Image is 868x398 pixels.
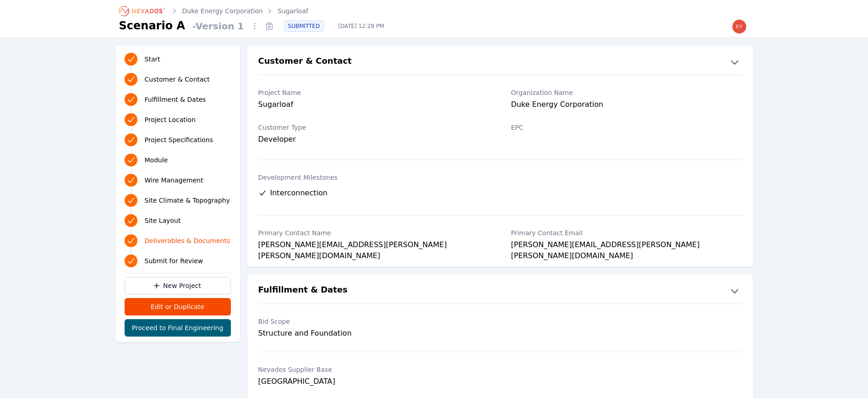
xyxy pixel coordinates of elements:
[278,6,308,16] a: Sugarloaf
[119,4,308,18] nav: Breadcrumb
[182,6,263,16] a: Duke Energy Corporation
[145,75,210,84] span: Customer & Contact
[258,365,489,374] label: Nevados Supplier Base
[145,256,203,265] span: Submit for Review
[270,188,328,199] span: Interconnection
[145,155,168,165] span: Module
[119,18,186,33] h1: Scenario A
[258,283,348,298] h2: Fulfillment & Dates
[125,277,231,294] a: New Project
[145,176,203,185] span: Wire Management
[145,135,213,144] span: Project Specifications
[258,123,489,132] label: Customer Type
[189,20,247,33] span: - Version 1
[145,55,160,64] span: Start
[145,95,206,104] span: Fulfillment & Dates
[125,51,231,269] nav: Progress
[331,22,391,30] span: [DATE] 12:28 PM
[258,317,489,326] label: Bid Scope
[125,298,231,315] button: Edit or Duplicate
[145,216,181,225] span: Site Layout
[511,239,742,252] div: [PERSON_NAME][EMAIL_ADDRESS][PERSON_NAME][PERSON_NAME][DOMAIN_NAME]
[511,228,742,238] label: Primary Contact Email
[258,134,489,145] div: Developer
[247,55,753,69] button: Customer & Contact
[258,99,489,112] div: Sugarloaf
[258,328,489,339] div: Structure and Foundation
[511,123,742,132] label: EPC
[125,319,231,337] button: Proceed to Final Engineering
[145,196,230,205] span: Site Climate & Topography
[145,236,230,245] span: Deliverables & Documents
[284,21,323,32] div: SUBMITTED
[258,88,489,97] label: Project Name
[258,55,352,69] h2: Customer & Contact
[258,376,489,387] div: [GEOGRAPHIC_DATA]
[258,239,489,252] div: [PERSON_NAME][EMAIL_ADDRESS][PERSON_NAME][PERSON_NAME][DOMAIN_NAME]
[511,88,742,97] label: Organization Name
[258,228,489,238] label: Primary Contact Name
[145,115,196,124] span: Project Location
[247,283,753,298] button: Fulfillment & Dates
[732,19,747,34] img: kyle.macdougall@nevados.solar
[511,99,742,112] div: Duke Energy Corporation
[258,173,742,182] label: Development Milestones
